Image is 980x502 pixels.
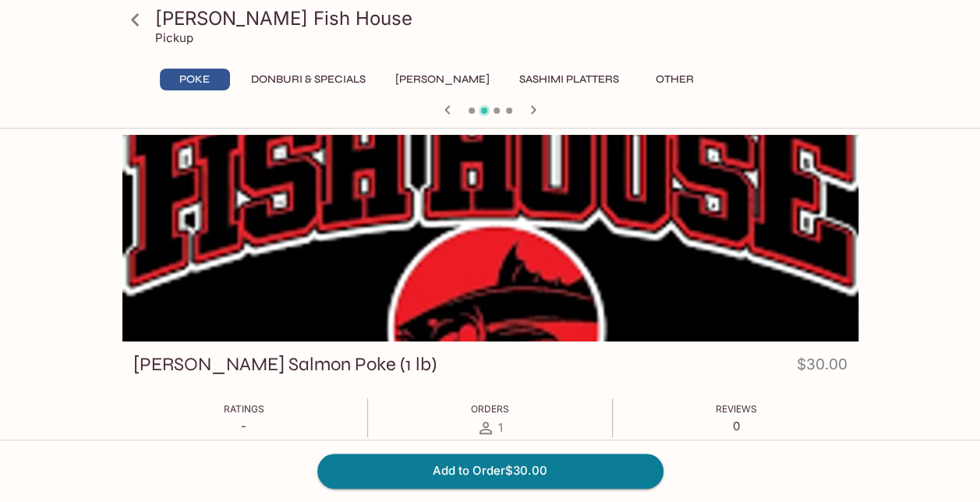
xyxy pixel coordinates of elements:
[160,69,230,90] button: Poke
[471,403,509,415] span: Orders
[242,69,374,90] button: Donburi & Specials
[640,69,710,90] button: Other
[155,6,852,30] h3: [PERSON_NAME] Fish House
[317,454,663,488] button: Add to Order$30.00
[387,69,498,90] button: [PERSON_NAME]
[224,419,264,433] p: -
[797,352,847,383] h4: $30.00
[511,69,628,90] button: Sashimi Platters
[122,135,858,341] div: Ora King Salmon Poke (1 lb)
[716,403,757,415] span: Reviews
[155,30,193,45] p: Pickup
[133,352,437,376] h3: [PERSON_NAME] Salmon Poke (1 lb)
[498,420,503,435] span: 1
[716,419,757,433] p: 0
[224,403,264,415] span: Ratings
